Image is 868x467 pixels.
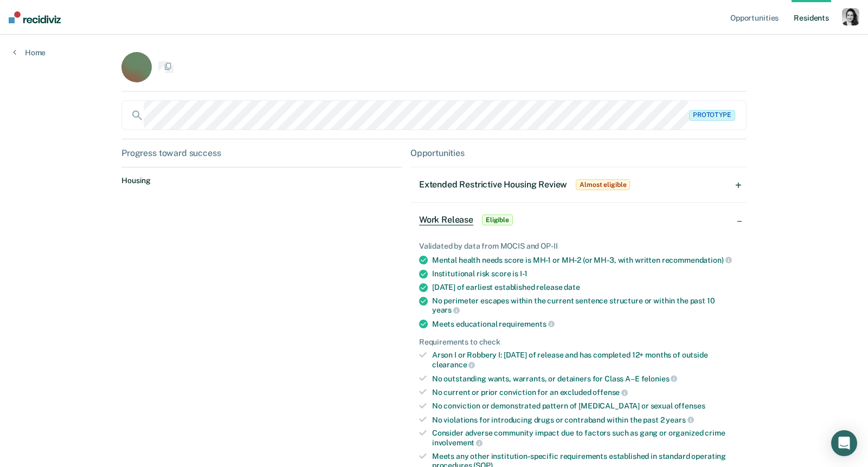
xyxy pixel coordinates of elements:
div: Open Intercom Messenger [831,430,857,456]
div: Mental health needs score is MH-1 or MH-2 (or MH-3, with written [432,255,738,265]
span: I-1 [520,269,528,278]
span: Work Release [419,215,473,225]
a: Home [13,48,46,57]
dt: Housing [121,176,402,185]
div: No violations for introducing drugs or contraband within the past 2 [432,415,738,425]
span: date [564,283,580,291]
div: Consider adverse community impact due to factors such as gang or organized crime [432,429,738,447]
div: No perimeter escapes within the current sentence structure or within the past 10 [432,296,738,315]
span: felonies [641,374,678,383]
span: clearance [432,360,475,369]
img: Recidiviz [9,11,61,23]
div: Progress toward success [121,148,402,158]
div: Extended Restrictive Housing ReviewAlmost eligible [410,167,747,202]
div: Institutional risk score is [432,269,738,278]
div: No conviction or demonstrated pattern of [MEDICAL_DATA] or sexual [432,401,738,411]
div: Opportunities [410,148,747,158]
div: [DATE] of earliest established release [432,283,738,292]
span: offense [593,388,628,397]
span: requirements [499,320,554,328]
span: Almost eligible [576,179,630,190]
span: years [432,306,460,314]
span: years [666,416,693,424]
span: involvement [432,438,483,447]
div: Validated by data from MOCIS and OP-II [419,242,738,251]
span: offenses [674,401,705,410]
div: Requirements to check [419,338,738,347]
div: Work ReleaseEligible [410,203,747,237]
span: recommendation) [662,256,732,264]
div: No outstanding wants, warrants, or detainers for Class A–E [432,374,738,384]
span: Eligible [482,215,513,225]
span: Extended Restrictive Housing Review [419,179,567,190]
div: Meets educational [432,319,738,329]
div: Arson I or Robbery I: [DATE] of release and has completed 12+ months of outside [432,351,738,369]
div: No current or prior conviction for an excluded [432,387,738,397]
